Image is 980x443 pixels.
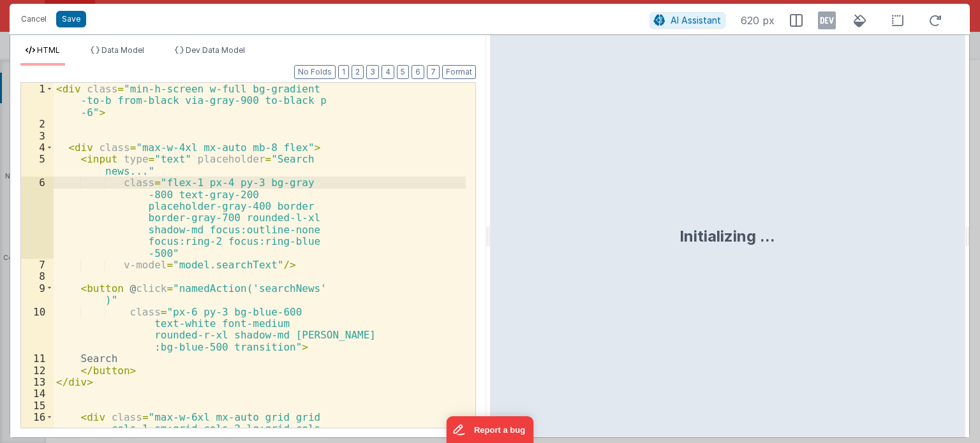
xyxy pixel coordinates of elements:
div: 11 [21,352,54,364]
div: 1 [21,83,54,118]
div: 4 [21,142,54,153]
div: 10 [21,306,54,353]
div: Initializing ... [679,226,775,247]
button: Cancel [15,10,53,28]
span: Data Model [101,45,144,55]
div: 9 [21,282,54,306]
div: 13 [21,376,54,388]
div: 7 [21,259,54,270]
button: 7 [427,65,440,79]
button: 5 [397,65,409,79]
button: 1 [338,65,349,79]
button: Save [56,11,86,27]
iframe: Marker.io feedback button [447,416,534,443]
span: 620 px [741,13,775,28]
button: AI Assistant [650,12,725,29]
div: 15 [21,400,54,411]
div: 14 [21,388,54,399]
div: 6 [21,177,54,259]
span: AI Assistant [671,15,721,25]
span: HTML [37,45,60,55]
div: 3 [21,130,54,142]
div: 5 [21,153,54,177]
button: 2 [352,65,364,79]
div: 12 [21,365,54,376]
button: 3 [366,65,379,79]
button: 4 [382,65,394,79]
div: 2 [21,118,54,129]
button: Format [442,65,476,79]
button: 6 [412,65,424,79]
div: 8 [21,270,54,282]
button: No Folds [294,65,336,79]
span: Dev Data Model [186,45,245,55]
